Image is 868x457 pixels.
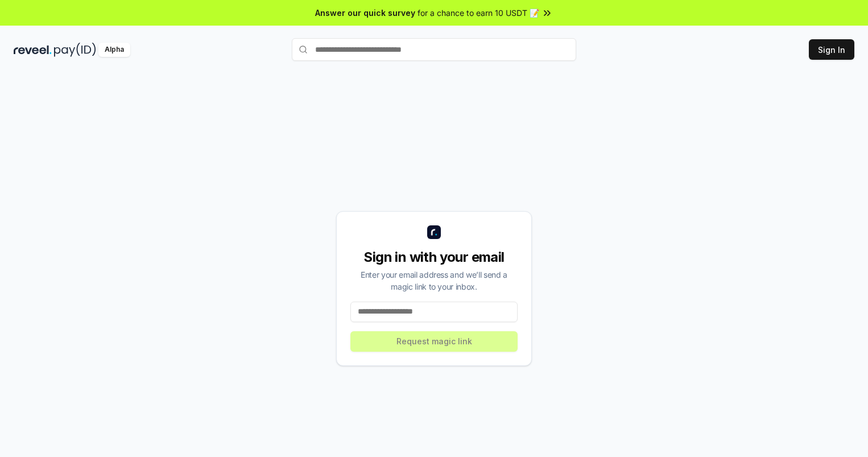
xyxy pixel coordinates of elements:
div: Alpha [98,43,130,57]
div: Sign in with your email [350,248,518,266]
span: for a chance to earn 10 USDT 📝 [418,7,539,19]
img: pay_id [54,43,96,57]
button: Sign In [809,39,854,60]
div: Enter your email address and we’ll send a magic link to your inbox. [350,269,518,293]
img: reveel_dark [14,43,52,57]
img: logo_small [427,225,441,239]
span: Answer our quick survey [315,7,415,19]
